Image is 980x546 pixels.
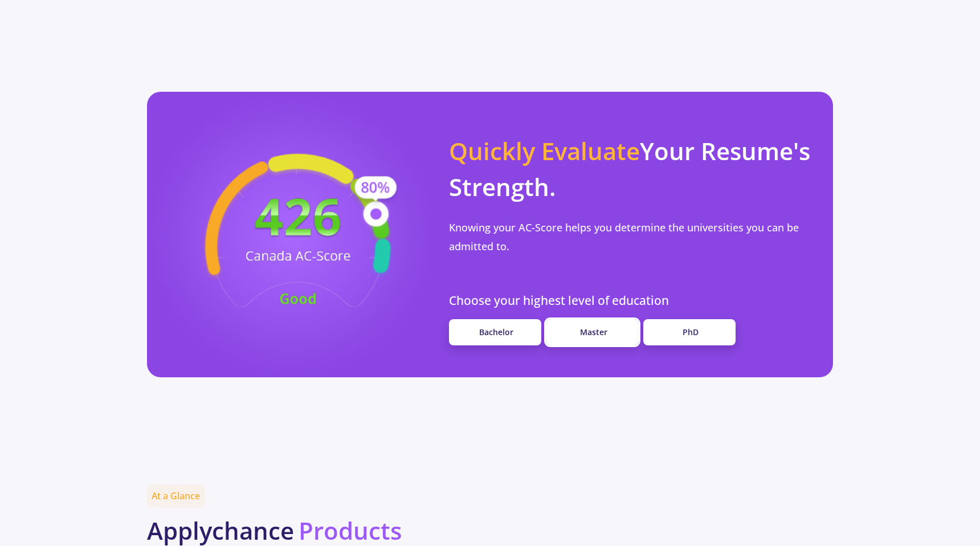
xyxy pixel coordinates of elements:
[643,319,736,346] a: PhD
[683,327,699,337] span: PhD
[449,292,819,310] p: Choose your highest level of education
[546,319,639,346] a: Master
[449,319,542,346] a: Bachelor
[580,327,607,337] span: Master
[449,133,819,205] p: Your Resume's Strength.
[449,135,640,167] span: Quickly Evaluate
[449,218,819,255] p: Knowing your AC-Score helps you determine the universities you can be admitted to.
[147,484,205,507] span: At a Glance
[479,327,513,337] span: Bachelor
[161,136,435,334] img: acscore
